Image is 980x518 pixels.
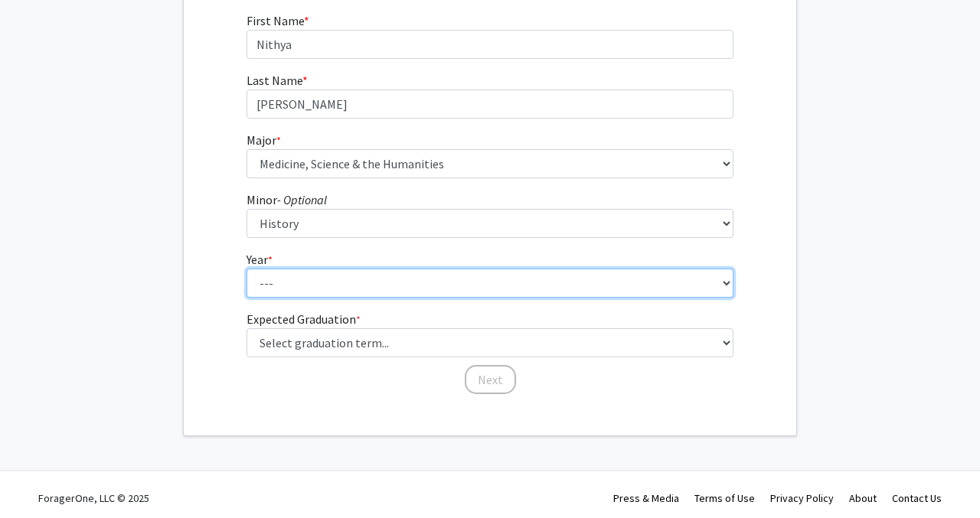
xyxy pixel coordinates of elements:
i: - Optional [277,192,327,207]
span: Last Name [247,73,302,88]
a: Contact Us [892,491,942,505]
label: Year [247,250,273,269]
iframe: Chat [11,449,65,507]
a: Privacy Policy [770,491,834,505]
button: Next [465,365,516,394]
label: Minor [247,191,327,209]
a: Terms of Use [694,491,755,505]
a: About [849,491,877,505]
label: Major [247,131,281,149]
label: Expected Graduation [247,310,361,328]
a: Press & Media [613,491,679,505]
span: First Name [247,13,304,28]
